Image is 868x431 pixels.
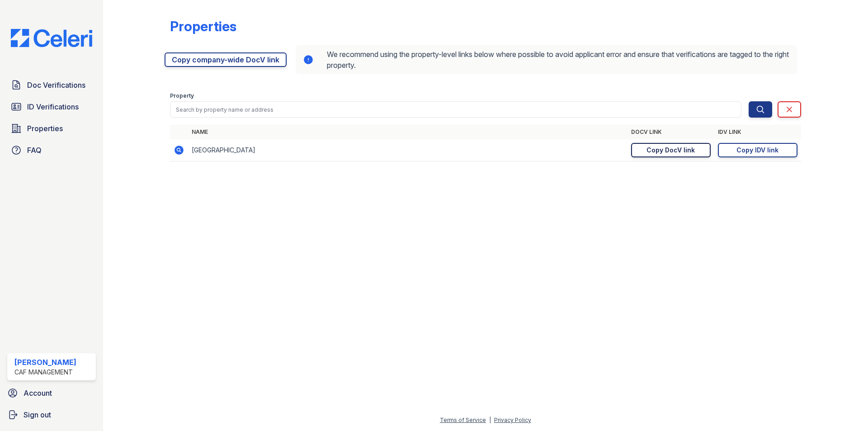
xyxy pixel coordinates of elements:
a: FAQ [7,141,96,159]
div: | [489,417,491,423]
th: IDV Link [714,125,801,139]
a: Privacy Policy [494,417,531,423]
span: ID Verifications [27,101,79,112]
div: CAF Management [14,368,76,377]
a: Doc Verifications [7,76,96,94]
td: [GEOGRAPHIC_DATA] [188,139,627,161]
a: Sign out [4,406,99,424]
input: Search by property name or address [170,101,741,118]
a: Copy DocV link [631,143,711,157]
div: [PERSON_NAME] [14,357,76,368]
th: DocV Link [627,125,714,139]
label: Property [170,92,194,99]
th: Name [188,125,627,139]
span: Properties [27,123,63,134]
div: Copy DocV link [646,146,695,155]
a: Copy IDV link [718,143,797,157]
span: FAQ [27,145,42,156]
a: Account [4,384,99,402]
a: Terms of Service [440,417,486,423]
div: Copy IDV link [736,146,778,155]
a: Copy company-wide DocV link [165,52,287,67]
span: Doc Verifications [27,80,85,90]
img: CE_Logo_Blue-a8612792a0a2168367f1c8372b55b34899dd931a85d93a1a3d3e32e68fde9ad4.png [4,29,99,47]
div: We recommend using the property-level links below where possible to avoid applicant error and ens... [296,45,797,74]
a: ID Verifications [7,98,96,116]
span: Account [24,388,52,398]
a: Properties [7,119,96,137]
div: Properties [170,18,236,34]
span: Sign out [24,409,51,420]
